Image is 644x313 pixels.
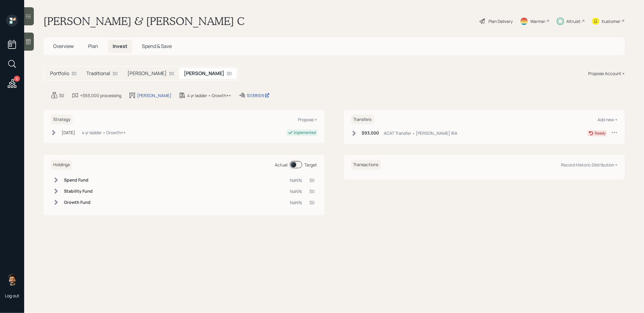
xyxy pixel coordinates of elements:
div: Actual [275,162,288,168]
h6: $93,000 [362,131,379,136]
div: $0 [310,188,315,194]
div: $0 [59,92,64,99]
div: ACAT Transfer • [PERSON_NAME] IRA [384,130,458,136]
h6: Transfers [351,115,374,125]
div: 4 yr ladder • Growth++ [187,92,231,99]
div: Propose Account + [588,70,625,77]
h6: Strategy [51,115,73,125]
span: Invest [113,43,127,49]
div: $0 [310,177,315,183]
span: Overview [53,43,74,49]
h5: Portfolio [50,71,69,76]
div: Altruist [566,18,581,24]
div: $0 [113,70,118,77]
h6: Transactions [351,160,381,170]
h6: Stability Fund [64,189,93,194]
h1: [PERSON_NAME] & [PERSON_NAME] C [43,14,244,28]
div: $0 [169,70,174,77]
img: eric-schwartz-headshot.png [6,273,18,286]
div: NaN% [290,177,303,183]
h6: Growth Fund [64,200,93,205]
div: 4 yr ladder • Growth++ [82,129,126,136]
div: Record Historic Distribution + [561,162,617,168]
div: Implemented [294,130,316,135]
div: Propose + [298,117,317,122]
div: 6 [14,76,20,82]
h5: [PERSON_NAME] [184,71,224,76]
div: Plan Delivery [489,18,513,24]
div: [PERSON_NAME] [137,92,171,99]
div: Add new + [598,117,617,122]
h5: Traditional [86,71,110,76]
span: Plan [88,43,98,49]
div: Warmer [530,18,545,24]
div: Ready [595,131,605,136]
div: $0 [72,70,77,77]
div: [DATE] [62,129,75,136]
span: Spend & Save [142,43,172,49]
h6: Holdings [51,160,72,170]
div: NaN% [290,188,303,194]
div: Target [305,162,317,168]
div: $0 [227,70,232,77]
div: NaN% [290,199,303,206]
h5: [PERSON_NAME] [127,71,167,76]
h6: Spend Fund [64,178,93,183]
div: +$93,000 processing [80,92,121,99]
div: 10138109 [247,92,270,99]
div: Kustomer [602,18,620,24]
div: $0 [310,199,315,206]
div: Log out [5,293,19,299]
